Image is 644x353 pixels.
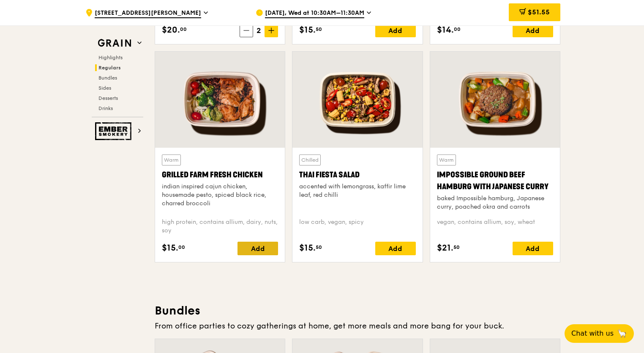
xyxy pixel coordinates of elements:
span: $15. [299,24,316,36]
span: 00 [180,26,187,33]
span: 🦙 [617,328,627,339]
span: $14. [437,24,454,36]
div: Add [237,242,278,255]
span: $51.55 [528,8,550,16]
span: 00 [454,26,461,33]
div: low carb, vegan, spicy [299,218,415,235]
div: high protein, contains allium, dairy, nuts, soy [162,218,278,235]
h3: Bundles [155,303,560,318]
span: Desserts [98,95,118,101]
div: From office parties to cozy gatherings at home, get more meals and more bang for your buck. [155,320,560,332]
button: Chat with us🦙 [565,324,634,343]
span: Drinks [98,105,113,111]
div: indian inspired cajun chicken, housemade pesto, spiced black rice, charred broccoli [162,182,278,208]
span: Regulars [98,65,121,71]
div: Add [375,242,416,255]
div: Grilled Farm Fresh Chicken [162,169,278,181]
div: Thai Fiesta Salad [299,169,415,181]
span: Sides [98,85,111,91]
div: Add [513,242,553,255]
span: $21. [437,242,453,254]
span: 50 [316,26,322,33]
span: Chat with us [571,328,614,339]
span: 00 [178,244,185,251]
div: Chilled [299,154,321,165]
span: [STREET_ADDRESS][PERSON_NAME] [95,9,201,18]
div: vegan, contains allium, soy, wheat [437,218,553,235]
img: Grain web logo [95,36,134,51]
div: Impossible Ground Beef Hamburg with Japanese Curry [437,169,553,193]
span: 50 [453,244,460,251]
div: Add [375,24,416,37]
span: 50 [316,244,322,251]
img: Ember Smokery web logo [95,122,134,140]
span: $20. [162,24,180,36]
span: 2 [253,25,265,36]
span: $15. [299,242,316,254]
div: Warm [437,154,456,165]
div: baked Impossible hamburg, Japanese curry, poached okra and carrots [437,194,553,211]
span: Bundles [98,75,117,81]
div: accented with lemongrass, kaffir lime leaf, red chilli [299,182,415,199]
span: Highlights [98,55,123,61]
div: Warm [162,154,181,165]
span: $15. [162,242,178,254]
div: Add [513,24,553,37]
span: [DATE], Wed at 10:30AM–11:30AM [265,9,364,18]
